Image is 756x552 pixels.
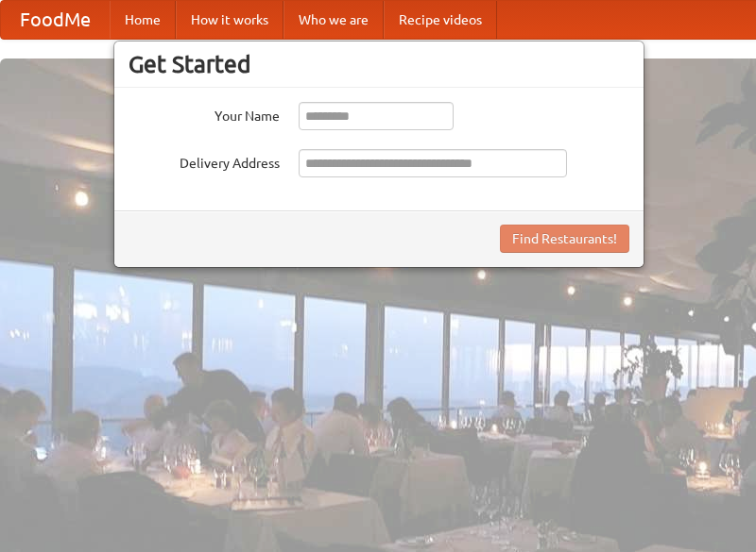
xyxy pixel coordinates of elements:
a: FoodMe [1,1,110,39]
a: Recipe videos [384,1,497,39]
label: Your Name [129,102,280,125]
a: How it works [176,1,283,39]
a: Who we are [283,1,384,39]
label: Delivery Address [129,149,280,173]
button: Find Restaurants! [500,225,629,253]
h3: Get Started [129,50,629,78]
a: Home [110,1,176,39]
